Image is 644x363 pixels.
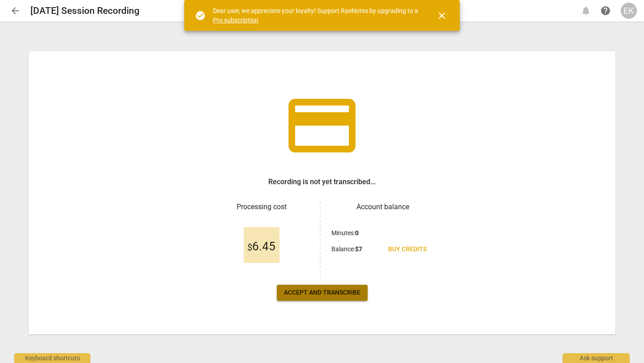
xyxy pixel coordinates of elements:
[213,17,258,24] a: Pro subscription
[381,241,434,257] a: Buy credits
[355,229,359,236] b: 0
[213,6,420,25] div: Dear user, we appreciate your loyalty! Support RaeNotes by upgrading to a
[621,3,637,19] button: EK
[268,177,376,187] h3: Recording is not yet transcribed...
[355,245,362,253] b: $ 7
[563,353,630,363] div: Ask support
[30,5,140,17] h2: [DATE] Session Recording
[14,353,90,363] div: Keyboard shortcuts
[436,10,447,21] span: close
[247,240,275,253] span: 6.45
[10,5,21,16] span: arrow_back
[331,228,359,238] p: Minutes :
[388,245,427,254] span: Buy credits
[277,285,368,301] button: Accept and transcribe
[247,242,252,253] span: $
[331,245,362,254] p: Balance :
[600,5,611,16] span: help
[282,85,362,166] span: credit_card
[331,202,434,212] h3: Account balance
[195,10,206,21] span: check_circle
[597,3,614,19] a: Help
[210,202,313,212] h3: Processing cost
[284,288,360,297] span: Accept and transcribe
[431,5,453,26] button: Close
